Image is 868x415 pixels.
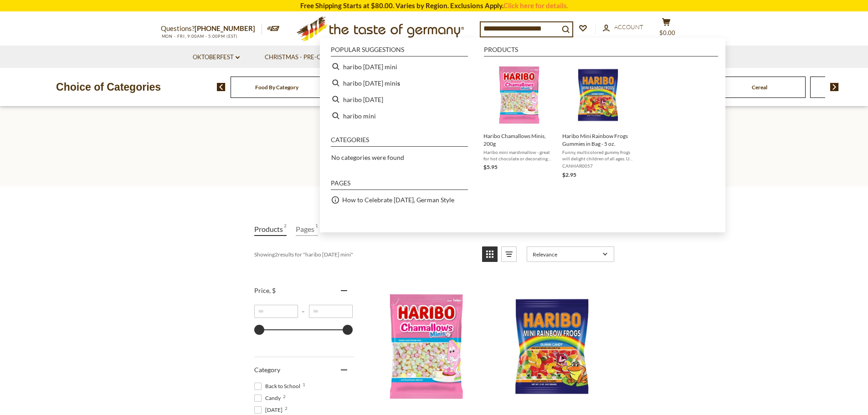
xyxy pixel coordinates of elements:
li: Categories [331,137,468,147]
li: haribo halloween mini [327,58,472,75]
span: Haribo Chamallows Minis, 200g [483,132,555,148]
li: haribo halloween minis [327,75,472,91]
b: 2 [275,251,278,258]
span: Price [254,287,276,294]
a: View list mode [501,246,517,262]
li: How to Celebrate [DATE], German Style [327,192,472,208]
span: Candy [254,394,283,402]
li: Haribo Mini Rainbow Frogs Gummies in Bag - 5 oz. [559,58,637,183]
span: $5.95 [483,164,498,170]
a: How to Celebrate [DATE], German Style [342,195,454,205]
span: Funny, multicolored gummy frogs will delight children of all ages. Use a decoration for ice cream... [562,149,634,162]
div: Instant Search Results [320,38,725,232]
span: Back to School [254,382,303,390]
span: 1 [315,223,318,235]
input: Maximum value [309,305,353,318]
a: [PHONE_NUMBER] [195,24,255,32]
span: Haribo mini marshmallow - great for hot chocolate or decorating cupcakes! In [DATE], [DEMOGRAPHIC... [483,149,555,162]
li: Products [484,46,718,56]
span: No categories were found [331,154,404,161]
span: CANHAR0057 [562,163,634,169]
a: Account [603,22,643,32]
li: Popular suggestions [331,46,468,56]
span: 2 [284,223,287,235]
img: Haribo Mini Rainbow Frogs Gummies in Bag [565,62,631,128]
span: Account [614,23,643,31]
img: Haribo Chamallows Minis [486,62,552,128]
span: Relevance [533,251,600,258]
span: Haribo Mini Rainbow Frogs Gummies in Bag - 5 oz. [562,132,634,148]
li: Haribo Chamallows Minis, 200g [480,58,559,183]
span: 1 [303,382,305,387]
span: $2.95 [562,171,576,178]
a: View Pages Tab [296,223,318,236]
span: [DATE] [254,406,285,414]
span: MON - FRI, 9:00AM - 5:00PM (EST) [161,34,238,39]
img: previous arrow [217,83,226,91]
a: Haribo Mini Rainbow Frogs Gummies in BagHaribo Mini Rainbow Frogs Gummies in Bag - 5 oz.Funny, mu... [562,62,634,179]
img: next arrow [830,83,839,91]
a: Sort options [527,246,614,262]
span: $0.00 [659,29,675,36]
a: Cereal [752,84,767,91]
button: $0.00 [653,18,680,41]
img: Haribo Chamallows Minis [366,286,487,407]
span: 2 [285,406,288,410]
span: Category [254,366,280,374]
a: Click here for details. [503,1,568,10]
img: Haribo Mini Rainbow Frogs Gummies in Bag [492,286,612,407]
li: haribo mini [327,108,472,124]
span: , $ [269,287,276,294]
span: 2 [283,394,286,399]
input: Minimum value [254,305,298,318]
a: View Products Tab [254,223,287,236]
a: Christmas - PRE-ORDER [265,52,343,62]
h1: Search results [28,148,840,168]
a: Oktoberfest [193,52,240,62]
li: Pages [331,180,468,190]
a: Haribo Chamallows MinisHaribo Chamallows Minis, 200gHaribo mini marshmallow - great for hot choco... [483,62,555,179]
div: Showing results for " " [254,246,475,262]
li: haribo halloween [327,91,472,108]
b: s [397,78,400,88]
span: – [298,308,309,315]
p: Questions? [161,23,262,35]
a: Food By Category [255,84,298,91]
a: View grid mode [482,246,498,262]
